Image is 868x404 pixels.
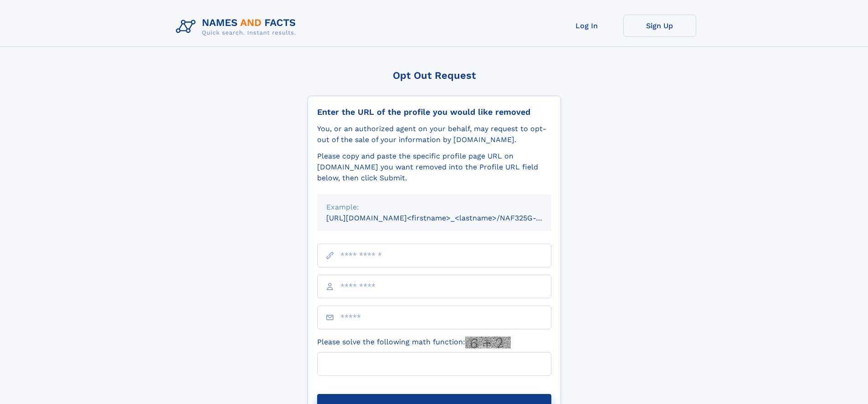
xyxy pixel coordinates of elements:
[308,70,561,81] div: Opt Out Request
[550,15,623,37] a: Log In
[317,337,511,348] label: Please solve the following math function:
[317,107,551,117] div: Enter the URL of the profile you would like removed
[326,214,569,222] small: [URL][DOMAIN_NAME]<firstname>_<lastname>/NAF325G-xxxxxxxx
[317,151,551,184] div: Please copy and paste the specific profile page URL on [DOMAIN_NAME] you want removed into the Pr...
[172,15,303,39] img: Logo Names and Facts
[317,123,551,145] div: You, or an authorized agent on your behalf, may request to opt-out of the sale of your informatio...
[326,202,542,213] div: Example:
[623,15,696,37] a: Sign Up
